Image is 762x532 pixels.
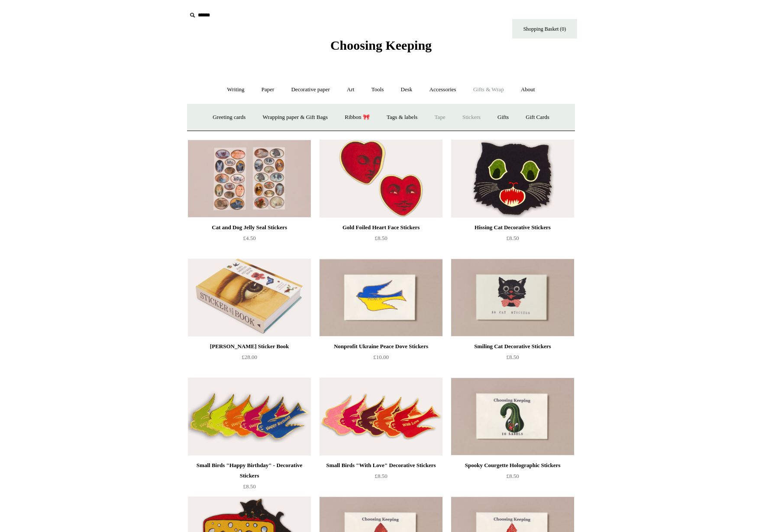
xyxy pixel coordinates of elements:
[451,341,574,377] a: Smiling Cat Decorative Stickers £8.50
[506,354,519,360] span: £8.50
[339,78,362,101] a: Art
[243,483,255,490] span: £8.50
[451,378,574,455] a: Spooky Courgette Holographic Stickers Spooky Courgette Holographic Stickers
[322,341,440,352] div: Nonprofit Ukraine Peace Dove Stickers
[190,222,309,233] div: Cat and Dog Jelly Seal Stickers
[465,78,512,101] a: Gifts & Wrap
[373,354,389,360] span: £10.00
[451,460,574,496] a: Spooky Courgette Holographic Stickers £8.50
[190,341,309,352] div: [PERSON_NAME] Sticker Book
[453,341,572,352] div: Smiling Cat Decorative Stickers
[188,460,311,496] a: Small Birds "Happy Birthday" - Decorative Stickers £8.50
[220,78,252,101] a: Writing
[188,378,311,455] a: Small Birds "Happy Birthday" - Decorative Stickers Small Birds "Happy Birthday" - Decorative Stic...
[320,341,442,377] a: Nonprofit Ukraine Peace Dove Stickers £10.00
[512,19,577,38] a: Shopping Basket (0)
[451,259,574,337] img: Smiling Cat Decorative Stickers
[451,378,574,455] img: Spooky Courgette Holographic Stickers
[451,140,574,218] img: Hissing Cat Decorative Stickers
[242,354,257,360] span: £28.00
[455,106,488,129] a: Stickers
[322,222,440,233] div: Gold Foiled Heart Face Stickers
[451,140,574,218] a: Hissing Cat Decorative Stickers Hissing Cat Decorative Stickers
[330,45,432,51] a: Choosing Keeping
[518,106,557,129] a: Gift Cards
[393,78,420,101] a: Desk
[330,38,432,52] span: Choosing Keeping
[379,106,425,129] a: Tags & labels
[190,460,309,481] div: Small Birds "Happy Birthday" - Decorative Stickers
[255,106,336,129] a: Wrapping paper & Gift Bags
[364,78,392,101] a: Tools
[453,222,572,233] div: Hissing Cat Decorative Stickers
[322,460,440,471] div: Small Birds "With Love" Decorative Stickers
[320,259,442,337] img: Nonprofit Ukraine Peace Dove Stickers
[188,140,311,218] img: Cat and Dog Jelly Seal Stickers
[320,259,442,337] a: Nonprofit Ukraine Peace Dove Stickers Nonprofit Ukraine Peace Dove Stickers
[320,378,442,455] img: Small Birds "With Love" Decorative Stickers
[506,473,519,479] span: £8.50
[188,222,311,258] a: Cat and Dog Jelly Seal Stickers £4.50
[375,473,387,479] span: £8.50
[320,222,442,258] a: Gold Foiled Heart Face Stickers £8.50
[320,378,442,455] a: Small Birds "With Love" Decorative Stickers Small Birds "With Love" Decorative Stickers
[188,140,311,218] a: Cat and Dog Jelly Seal Stickers Cat and Dog Jelly Seal Stickers
[254,78,282,101] a: Paper
[451,259,574,337] a: Smiling Cat Decorative Stickers Smiling Cat Decorative Stickers
[243,235,255,241] span: £4.50
[320,140,442,218] a: Gold Foiled Heart Face Stickers Gold Foiled Heart Face Stickers
[188,259,311,337] a: John Derian Sticker Book John Derian Sticker Book
[320,460,442,496] a: Small Birds "With Love" Decorative Stickers £8.50
[205,106,253,129] a: Greeting cards
[284,78,338,101] a: Decorative paper
[451,222,574,258] a: Hissing Cat Decorative Stickers £8.50
[188,341,311,377] a: [PERSON_NAME] Sticker Book £28.00
[422,78,464,101] a: Accessories
[188,378,311,455] img: Small Birds "Happy Birthday" - Decorative Stickers
[375,235,387,241] span: £8.50
[427,106,453,129] a: Tape
[188,259,311,337] img: John Derian Sticker Book
[490,106,517,129] a: Gifts
[513,78,543,101] a: About
[453,460,572,471] div: Spooky Courgette Holographic Stickers
[320,140,442,218] img: Gold Foiled Heart Face Stickers
[337,106,378,129] a: Ribbon 🎀
[506,235,519,241] span: £8.50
